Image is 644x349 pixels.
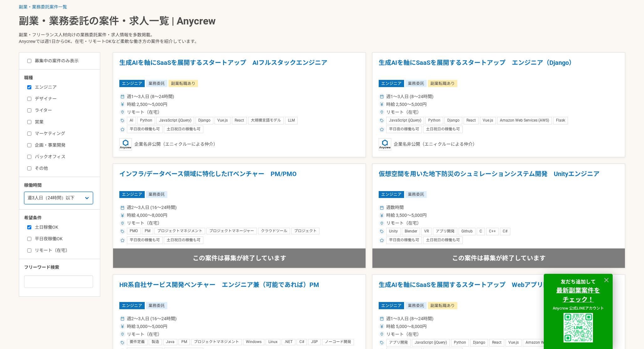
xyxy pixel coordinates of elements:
span: 業務委託 [146,191,167,198]
div: 土日祝日の稼働も可 [164,126,203,133]
span: Python [428,118,440,123]
span: PM [145,229,150,234]
span: 週1〜3人日 (8〜24時間) [386,315,434,322]
div: 平日夜の稼働も可 [127,237,163,244]
img: ico_calendar-4541a85f.svg [121,95,124,98]
span: 希望条件 [24,215,42,220]
span: フリーワード検索 [24,265,59,270]
input: バックオフィス [27,155,31,159]
span: Vue.js [217,118,228,123]
span: 業務委託 [405,302,427,309]
span: プロジェクトマネジメント [157,229,202,234]
span: エンジニア [379,80,404,87]
span: アプリ開発 [436,229,454,234]
span: Vue.js [508,340,519,345]
span: PM [181,340,187,345]
span: リモート（在宅） [386,109,421,116]
span: 時給 3,000〜5,000円 [127,323,167,330]
span: React [466,118,476,123]
span: Python [454,340,466,345]
span: 副業転職あり [169,80,198,87]
span: プロジェクトマネジメント [194,340,239,345]
input: 土日稼働OK [27,225,31,229]
img: ico_star-c4f7eedc.svg [380,128,384,131]
label: バックオフィス [27,154,99,160]
span: JavaScript (jQuery) [389,118,421,123]
label: マーケティング [27,130,99,137]
input: デザイナー [27,97,31,101]
span: 製造 [152,340,159,345]
a: 最新副業案件を [556,287,600,294]
label: 営業 [27,119,99,125]
span: LLM [288,118,295,123]
img: ico_tag-f97210f0.svg [121,341,124,345]
label: 土日稼働OK [27,224,99,231]
strong: 最新副業案件を [556,285,600,294]
h1: 生成AIを軸にSaaSを展開するスタートアップ エンジニア（Django） [379,59,619,75]
p: 副業・フリーランス人材向けの業務委託案件・求人情報を多数掲載。 Anycrewでは週1日からOK、在宅・リモートOKなど柔軟な働き方の案件を紹介しています。 [19,27,625,52]
h1: 仮想空間を用いた地下防災のシュミレーションシステム開発 Unityエンジニア [379,170,619,186]
span: Django [473,340,485,345]
img: ico_location_pin-352ac629.svg [380,221,384,225]
span: リモート（在宅） [386,220,421,227]
img: ico_calendar-4541a85f.svg [380,95,384,98]
span: 時給 5,000〜8,000円 [386,323,427,330]
span: JavaScript (jQuery) [159,118,191,123]
img: ico_location_pin-352ac629.svg [121,332,124,336]
span: エンジニア [379,191,404,198]
img: ico_tag-f97210f0.svg [121,119,124,122]
span: C [480,229,482,234]
img: ico_currency_yen-76ea2c4c.svg [121,325,124,328]
span: エンジニア [119,302,145,309]
span: Vue.js [483,118,493,123]
img: ico_location_pin-352ac629.svg [121,110,124,114]
span: 稼働時間 [24,183,42,188]
h1: HR系自社サービス開発ベンチャー エンジニア兼（可能であれば）PM [119,281,359,297]
img: uploaded%2F9x3B4GYyuJhK5sXzQK62fPT6XL62%2F_1i3i91es70ratxpc0n6.png [563,313,593,342]
span: エンジニア [119,80,145,87]
label: デザイナー [27,96,99,102]
div: 土日祝日の稼働も可 [423,126,463,133]
span: React [492,340,501,345]
span: 週1〜3人日 (8〜24時間) [386,93,434,100]
div: 土日祝日の稼働も可 [164,237,203,244]
input: リモート（在宅） [27,248,31,253]
h1: インフラ/データベース領域に特化したITベンチャー PM/PMO [119,170,359,186]
label: 企画・事業開発 [27,142,99,148]
label: 平日夜稼働OK [27,236,99,242]
span: エンジニア [119,191,145,198]
span: React [235,118,244,123]
span: プロジェクトマネージャー [209,229,254,234]
span: リモート（在宅） [127,220,162,227]
span: JavaScript (jQuery) [415,340,447,345]
span: リモート（在宅） [127,109,162,116]
img: ico_currency_yen-76ea2c4c.svg [380,214,384,217]
span: 職種 [24,75,33,80]
span: Windows [246,340,262,345]
span: Anycrew 公式LINEアカウント [553,305,604,310]
span: エンジニア [379,302,404,309]
input: 営業 [27,120,31,124]
span: 週1〜3人日 (8〜24時間) [127,93,174,100]
span: 業務委託 [146,302,167,309]
img: ico_star-c4f7eedc.svg [380,238,384,242]
span: プロジェクト [294,229,317,234]
div: 平日夜の稼働も可 [127,126,163,133]
span: 副業転職あり [428,302,457,309]
img: ico_location_pin-352ac629.svg [121,221,124,225]
span: Amazon Web Services (AWS) [500,118,549,123]
a: 副業・業務委託案件一覧 [19,4,67,9]
span: 時給 4,000〜8,000円 [127,212,167,219]
input: 募集中の案件のみ表示 [27,59,31,63]
span: AI [130,118,133,123]
span: ノーコード開発 [325,340,351,345]
span: C++ [489,229,496,234]
span: アプリ開発 [389,340,408,345]
span: VR [424,229,429,234]
img: ico_location_pin-352ac629.svg [380,332,384,336]
img: ico_tag-f97210f0.svg [380,230,384,233]
span: 業務委託 [405,191,427,198]
img: ico_calendar-4541a85f.svg [121,317,124,320]
label: 募集中の案件のみ表示 [27,58,79,64]
span: JSP [311,340,318,345]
